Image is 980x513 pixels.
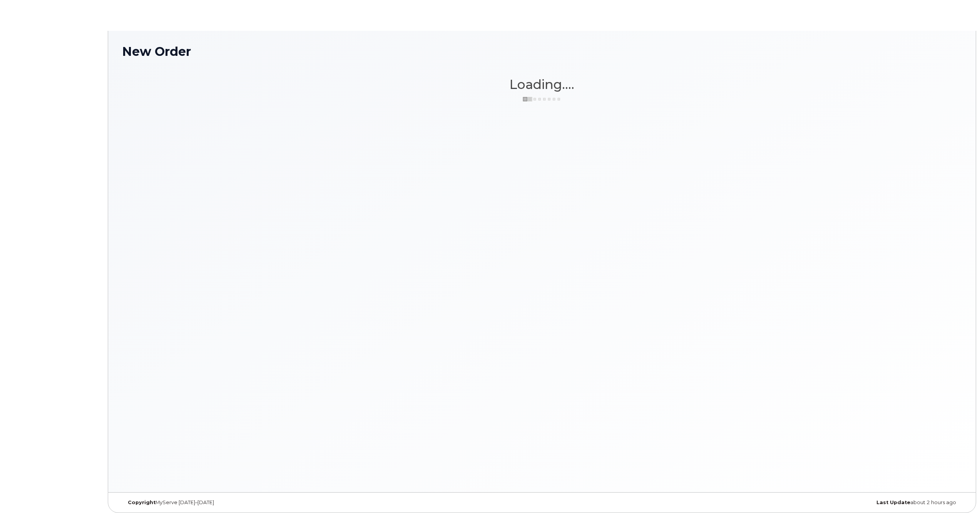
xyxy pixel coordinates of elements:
[122,77,962,91] h1: Loading....
[122,45,962,58] h1: New Order
[122,500,402,506] div: MyServe [DATE]–[DATE]
[682,500,962,506] div: about 2 hours ago
[523,96,561,102] img: ajax-loader-3a6953c30dc77f0bf724df975f13086db4f4c1262e45940f03d1251963f1bf2e.gif
[128,500,156,505] strong: Copyright
[876,500,910,505] strong: Last Update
